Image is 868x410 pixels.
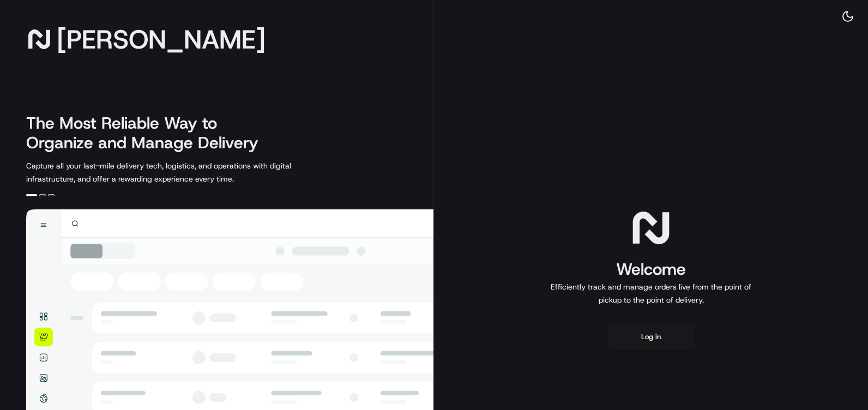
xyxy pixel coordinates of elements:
p: Capture all your last-mile delivery tech, logistics, and operations with digital infrastructure, ... [26,159,340,185]
span: [PERSON_NAME] [57,28,266,50]
h2: The Most Reliable Way to Organize and Manage Delivery [26,113,270,153]
h1: Welcome [546,258,756,280]
button: Log in [607,324,695,350]
p: Efficiently track and manage orders live from the point of pickup to the point of delivery. [546,280,756,306]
